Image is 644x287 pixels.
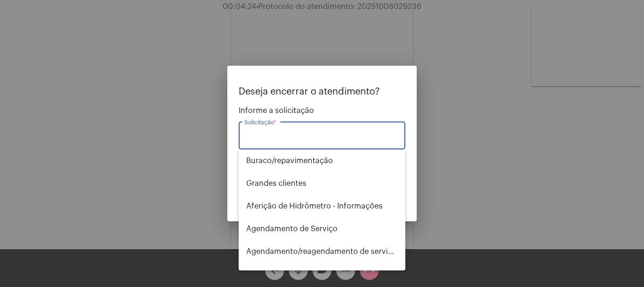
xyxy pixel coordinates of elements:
span: Agendamento de Serviço [246,217,398,240]
input: Buscar solicitação [244,133,400,142]
span: ⁠Grandes clientes [246,172,398,195]
span: Agendamento/reagendamento de serviços - informações [246,240,398,263]
span: Alterar nome do usuário na fatura [246,263,398,286]
span: Informe a solicitação [239,106,405,115]
p: Deseja encerrar o atendimento? [239,87,405,97]
span: ⁠Buraco/repavimentação [246,149,398,172]
span: Aferição de Hidrômetro - Informações [246,195,398,217]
